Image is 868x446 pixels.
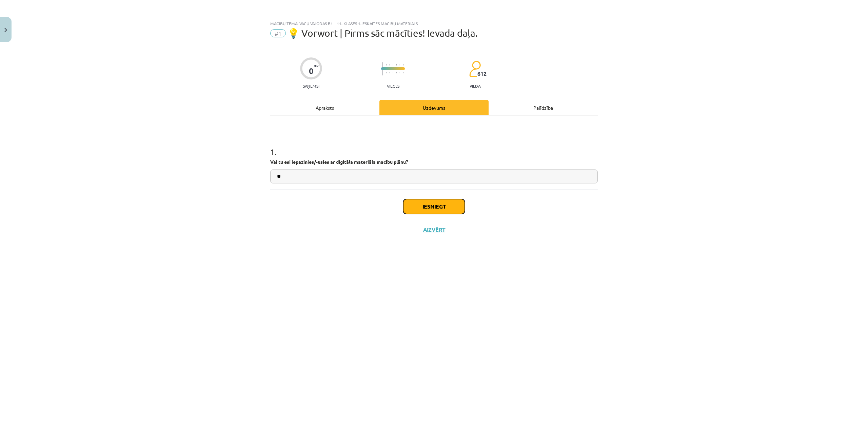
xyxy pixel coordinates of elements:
img: icon-short-line-57e1e144782c952c97e751825c79c345078a6d821885a25fce030b3d8c18986b.svg [403,64,403,66]
p: Viegls [387,84,399,88]
img: icon-short-line-57e1e144782c952c97e751825c79c345078a6d821885a25fce030b3d8c18986b.svg [396,64,397,66]
img: students-c634bb4e5e11cddfef0936a35e636f08e4e9abd3cc4e673bd6f9a4125e45ecb1.svg [469,60,481,77]
h1: 1 . [270,135,598,156]
div: Apraksts [270,100,379,115]
img: icon-short-line-57e1e144782c952c97e751825c79c345078a6d821885a25fce030b3d8c18986b.svg [396,72,397,73]
img: icon-short-line-57e1e144782c952c97e751825c79c345078a6d821885a25fce030b3d8c18986b.svg [403,72,403,73]
img: icon-short-line-57e1e144782c952c97e751825c79c345078a6d821885a25fce030b3d8c18986b.svg [399,64,400,66]
img: icon-close-lesson-0947bae3869378f0d4975bcd49f059093ad1ed9edebbc8119c70593378902aed.svg [4,28,7,32]
img: icon-short-line-57e1e144782c952c97e751825c79c345078a6d821885a25fce030b3d8c18986b.svg [389,72,390,73]
div: Palīdzība [489,100,598,115]
img: icon-short-line-57e1e144782c952c97e751825c79c345078a6d821885a25fce030b3d8c18986b.svg [389,64,390,66]
img: icon-short-line-57e1e144782c952c97e751825c79c345078a6d821885a25fce030b3d8c18986b.svg [393,72,393,73]
button: Aizvērt [421,226,447,233]
button: Iesniegt [403,199,465,214]
span: #1 [270,29,286,37]
span: 612 [477,71,487,77]
img: icon-long-line-d9ea69661e0d244f92f715978eff75569469978d946b2353a9bb055b3ed8787d.svg [382,62,383,75]
img: icon-short-line-57e1e144782c952c97e751825c79c345078a6d821885a25fce030b3d8c18986b.svg [399,72,400,73]
strong: Vai tu esi iepazinies/-usies ar digitāla materiāla macību plānu? [270,159,408,165]
p: Saņemsi [300,84,322,88]
span: 💡 Vorwort | Pirms sāc mācīties! Ievada daļa. [288,28,478,39]
p: pilda [470,84,480,88]
span: XP [314,64,318,68]
div: 0 [309,66,314,76]
div: Uzdevums [379,100,489,115]
img: icon-short-line-57e1e144782c952c97e751825c79c345078a6d821885a25fce030b3d8c18986b.svg [393,64,393,66]
div: Mācību tēma: Vācu valodas b1 - 11. klases 1.ieskaites mācību materiāls [270,21,598,26]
